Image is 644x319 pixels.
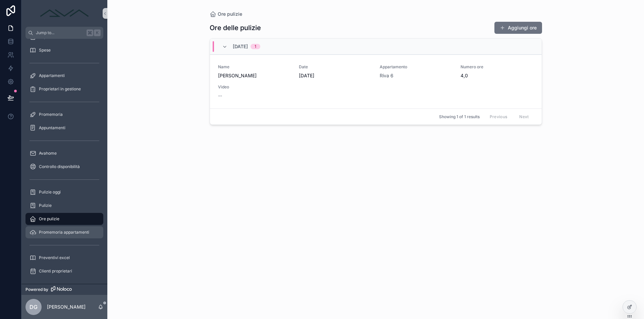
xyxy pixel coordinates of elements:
span: Pulizie [39,203,52,208]
span: Ore pulizie [39,216,59,222]
span: Numero ore [461,64,533,70]
span: Appartamenti [39,73,65,78]
div: 1 [255,44,256,49]
a: Ore pulizie [25,213,103,225]
img: App logo [38,8,91,19]
span: [DATE] [233,43,248,50]
span: 4,0 [461,72,533,79]
span: Name [218,64,291,70]
p: [PERSON_NAME] [47,304,86,310]
span: Date [299,64,372,70]
span: [DATE] [299,72,372,79]
a: Promemoria appartamenti [25,226,103,238]
a: Spese [25,44,103,56]
span: Clienti proprietari [39,268,72,274]
a: Controllo disponibilità [25,161,103,173]
span: DG [30,303,38,311]
a: Clienti proprietari [25,265,103,277]
span: K [95,30,100,35]
button: Jump to...K [25,27,103,39]
a: Appuntamenti [25,122,103,134]
span: Showing 1 of 1 results [439,114,480,119]
span: Powered by [25,287,48,292]
a: Pulizie [25,200,103,212]
a: Avahome [25,147,103,159]
span: Jump to... [36,30,84,35]
button: Aggiungi ore [494,22,542,34]
span: Preventivi excel [39,255,70,260]
span: Proprietari in gestione [39,86,81,92]
span: Spese [39,48,51,53]
span: Promemoria appartamenti [39,230,89,235]
span: Promemoria [39,112,63,117]
span: Avahome [39,151,57,156]
span: Appuntamenti [39,125,65,131]
span: Video [218,84,291,90]
span: Ore pulizie [218,11,242,17]
span: Pulizie oggi [39,189,61,195]
span: -- [218,92,222,99]
a: Name[PERSON_NAME]Date[DATE]AppartamentoRiva 6Numero ore4,0Video-- [210,55,542,108]
a: Pulizie oggi [25,186,103,198]
a: Ore pulizie [210,11,242,17]
div: scrollable content [21,39,107,284]
span: Appartamento [380,64,452,70]
a: Preventivi excel [25,252,103,264]
a: Proprietari in gestione [25,83,103,95]
span: Controllo disponibilità [39,164,80,169]
span: [PERSON_NAME] [218,72,257,79]
a: Powered by [21,284,107,295]
a: Promemoria [25,108,103,121]
a: Appartamenti [25,70,103,82]
a: Riva 6 [380,72,393,79]
h1: Ore delle pulizie [210,23,261,32]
